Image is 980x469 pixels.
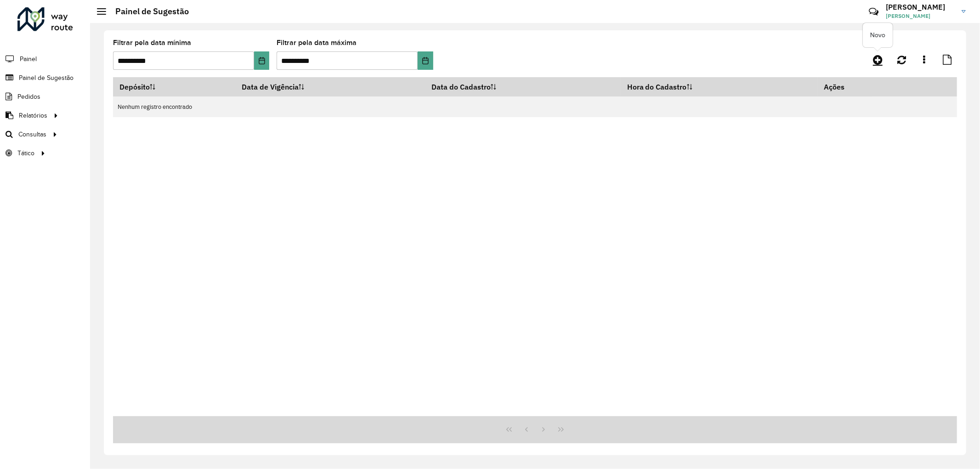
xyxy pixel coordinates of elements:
th: Depósito [113,77,235,96]
a: Contato Rápido [864,2,884,22]
span: [PERSON_NAME] [886,12,955,20]
h3: [PERSON_NAME] [886,3,955,11]
label: Filtrar pela data máxima [277,37,357,48]
button: Choose Date [254,51,270,70]
button: Choose Date [418,51,433,70]
span: Painel de Sugestão [19,73,74,83]
th: Data de Vigência [235,77,425,96]
th: Hora do Cadastro [621,77,817,96]
span: Pedidos [17,92,40,102]
th: Data do Cadastro [425,77,621,96]
span: Tático [17,148,34,158]
label: Filtrar pela data mínima [113,37,191,48]
span: Relatórios [19,111,47,120]
div: Novo [863,23,893,47]
span: Painel [20,54,37,64]
td: Nenhum registro encontrado [113,96,957,117]
span: Consultas [18,130,46,139]
h2: Painel de Sugestão [106,6,189,17]
th: Ações [817,77,872,96]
